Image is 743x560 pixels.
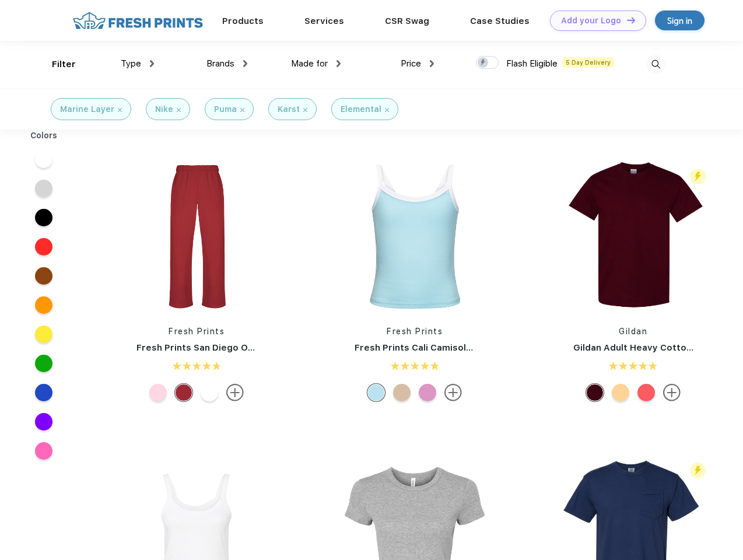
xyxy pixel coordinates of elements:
[385,108,389,112] img: filter_cancel.svg
[337,159,492,314] img: func=resize&h=266
[243,60,247,67] img: dropdown.png
[150,60,154,67] img: dropdown.png
[562,57,614,68] span: 5 Day Delivery
[22,129,66,142] div: Colors
[646,55,665,74] img: desktop_search.svg
[119,159,274,314] img: func=resize&h=266
[690,169,706,184] img: flash_active_toggle.svg
[573,342,725,353] a: Gildan Adult Heavy Cotton T-Shirt
[619,327,647,336] a: Gildan
[387,327,443,336] a: Fresh Prints
[155,103,173,116] div: Nike
[214,103,237,116] div: Puma
[430,60,434,67] img: dropdown.png
[690,463,706,478] img: flash_active_toggle.svg
[303,108,307,112] img: filter_cancel.svg
[393,384,411,401] div: Oat White
[118,108,122,112] img: filter_cancel.svg
[655,10,705,30] a: Sign in
[304,16,344,26] a: Services
[355,342,491,353] a: Fresh Prints Cali Camisole Top
[177,108,181,112] img: filter_cancel.svg
[663,384,681,401] img: more.svg
[667,14,692,27] div: Sign in
[561,16,621,26] div: Add your Logo
[136,342,381,353] a: Fresh Prints San Diego Open Heavyweight Sweatpants
[226,384,244,401] img: more.svg
[419,384,436,401] div: Light Purple
[444,384,462,401] img: more.svg
[240,108,244,112] img: filter_cancel.svg
[149,384,167,401] div: Pink
[367,384,385,401] div: Baby Blue White
[337,60,341,67] img: dropdown.png
[341,103,381,116] div: Elemental
[586,384,604,401] div: Maroon
[206,58,234,69] span: Brands
[278,103,300,116] div: Karst
[121,58,141,69] span: Type
[627,17,635,23] img: DT
[69,10,206,31] img: fo%20logo%202.webp
[169,327,225,336] a: Fresh Prints
[385,16,429,26] a: CSR Swag
[222,16,264,26] a: Products
[201,384,218,401] div: White
[52,58,76,71] div: Filter
[556,159,711,314] img: func=resize&h=266
[401,58,421,69] span: Price
[637,384,655,401] div: Coral Silk
[291,58,328,69] span: Made for
[612,384,629,401] div: Yellow Haze
[175,384,192,401] div: Cherry
[60,103,114,116] div: Marine Layer
[506,58,558,69] span: Flash Eligible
